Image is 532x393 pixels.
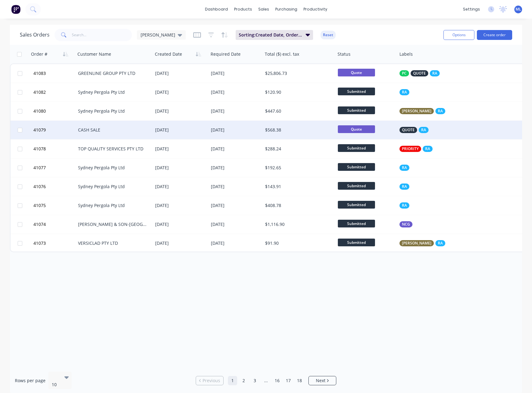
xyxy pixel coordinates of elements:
div: Total ($) excl. tax [265,51,299,57]
div: [DATE] [211,240,260,246]
button: RA [399,184,409,190]
div: $408.78 [265,202,329,209]
div: products [231,5,255,14]
button: Options [443,30,474,40]
span: 41077 [33,165,46,171]
span: Submitted [338,239,375,246]
button: 41083 [32,64,78,83]
div: [DATE] [155,240,206,246]
button: 41075 [32,196,78,215]
span: RA [421,127,426,133]
div: [DATE] [155,89,206,95]
span: RA [425,146,430,152]
div: $143.91 [265,184,329,190]
a: Jump forward [261,376,271,385]
div: TOP QUALITY SERVICES PTY LTD [78,146,147,152]
div: [DATE] [211,108,260,114]
span: 41079 [33,127,46,133]
ul: Pagination [193,376,339,385]
div: GREENLINE GROUP PTY LTD [78,70,147,76]
button: [PERSON_NAME]RA [399,108,445,114]
span: RA [402,184,407,190]
span: Rows per page [15,378,46,384]
div: settings [460,5,483,14]
div: [DATE] [155,184,206,190]
span: 41083 [33,70,46,76]
button: NCG [399,221,412,227]
button: 41082 [32,83,78,101]
div: [DATE] [155,108,206,114]
span: ML [516,6,521,12]
span: RA [432,70,437,76]
div: [DATE] [211,202,260,209]
div: Required Date [211,51,241,57]
div: [DATE] [211,221,260,227]
div: Order # [31,51,47,57]
div: [DATE] [155,221,206,227]
span: Submitted [338,144,375,152]
button: 41079 [32,121,78,139]
div: CASH SALE [78,127,147,133]
span: 41080 [33,108,46,114]
div: [DATE] [155,70,206,76]
span: RA [402,202,407,209]
span: 41074 [33,221,46,227]
div: [DATE] [211,70,260,76]
span: 41078 [33,146,46,152]
span: Submitted [338,182,375,190]
button: RA [399,89,409,95]
img: Factory [11,5,20,14]
button: 41080 [32,102,78,120]
span: PRIORITY [402,146,419,152]
div: $25,806.73 [265,70,329,76]
button: QUOTERA [399,127,429,133]
span: NCG [402,221,410,227]
span: Submitted [338,106,375,114]
div: purchasing [272,5,300,14]
span: Submitted [338,163,375,171]
span: [PERSON_NAME] [402,240,431,246]
span: 41073 [33,240,46,246]
button: [PERSON_NAME]RA [399,240,445,246]
span: PC [402,70,407,76]
a: Page 2 [239,376,248,385]
div: Sydney Pergola Pty Ltd [78,202,147,209]
button: PRIORITYRA [399,146,433,152]
span: [PERSON_NAME] [402,108,431,114]
a: Page 16 [273,376,282,385]
button: 41073 [32,234,78,253]
div: Sydney Pergola Pty Ltd [78,108,147,114]
div: 10 [52,382,59,388]
span: RA [402,89,407,95]
a: dashboard [202,5,231,14]
button: 41076 [32,177,78,196]
div: productivity [300,5,330,14]
a: Page 3 [250,376,259,385]
div: Sydney Pergola Pty Ltd [78,165,147,171]
button: 41078 [32,140,78,158]
a: Next page [309,378,336,384]
div: $120.90 [265,89,329,95]
button: Sorting:Created Date, Order # [236,30,313,40]
div: $91.90 [265,240,329,246]
div: $447.60 [265,108,329,114]
button: 41074 [32,215,78,234]
div: Labels [399,51,413,57]
div: [DATE] [155,127,206,133]
span: Submitted [338,220,375,227]
a: Page 1 is your current page [228,376,237,385]
div: [DATE] [155,146,206,152]
div: $192.65 [265,165,329,171]
div: Customer Name [77,51,111,57]
span: 41075 [33,202,46,209]
div: Sydney Pergola Pty Ltd [78,184,147,190]
div: Created Date [155,51,182,57]
span: QUOTE [413,70,426,76]
span: Sorting: Created Date, Order # [239,32,302,38]
div: [DATE] [155,165,206,171]
button: 41077 [32,158,78,177]
div: [DATE] [155,202,206,209]
button: RA [399,202,409,209]
span: Next [316,378,325,384]
span: RA [438,240,443,246]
